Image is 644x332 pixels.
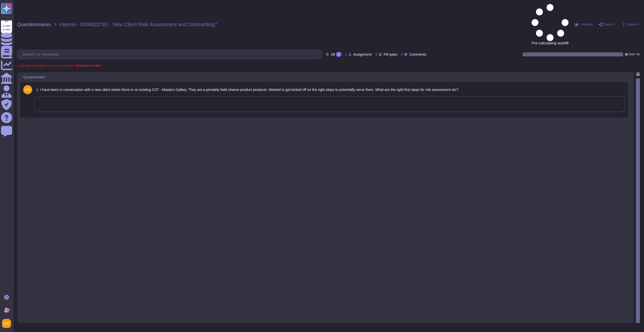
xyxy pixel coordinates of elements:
[40,88,458,92] span: I have been in conversation with a new client where there is no existing CST - Masters Gallery. T...
[20,50,322,59] input: Search by keywords
[331,53,335,56] span: All
[17,64,101,67] span: A question is assigned to you or your team.
[7,308,10,311] div: 9+
[34,88,38,91] span: 1
[1,318,15,329] button: user
[2,319,11,328] img: user
[636,53,640,56] span: 0 / 1
[384,53,397,56] span: Fill types
[532,4,569,45] span: Pre-calculating autofill
[75,64,101,68] b: Click here to filter
[353,53,372,56] span: Assignment
[17,22,51,27] span: Questionnaires
[23,85,32,94] img: user
[604,23,613,26] span: Export
[23,75,45,79] span: Questionnaire
[629,53,635,56] span: Done:
[627,23,637,26] span: Options
[575,22,593,26] button: Analytics
[409,53,426,56] span: Comments
[581,23,593,26] span: Analytics
[59,22,217,27] span: Internal - 0000022781 - New Client Risk Assessment and Onboarding?
[336,52,342,57] div: 1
